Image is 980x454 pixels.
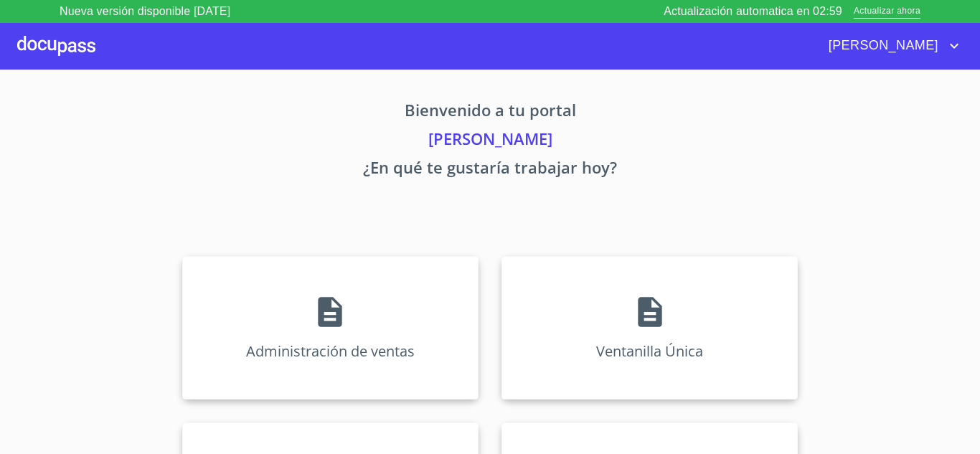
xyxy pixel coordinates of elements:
[596,341,703,361] p: Ventanilla Única
[818,34,946,57] span: [PERSON_NAME]
[854,4,920,19] span: Actualizar ahora
[48,156,932,184] p: ¿En qué te gustaría trabajar hoy?
[48,98,932,127] p: Bienvenido a tu portal
[246,341,415,361] p: Administración de ventas
[664,3,842,20] p: Actualización automatica en 02:59
[60,3,230,20] p: Nueva versión disponible [DATE]
[48,127,932,156] p: [PERSON_NAME]
[818,34,963,57] button: account of current user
